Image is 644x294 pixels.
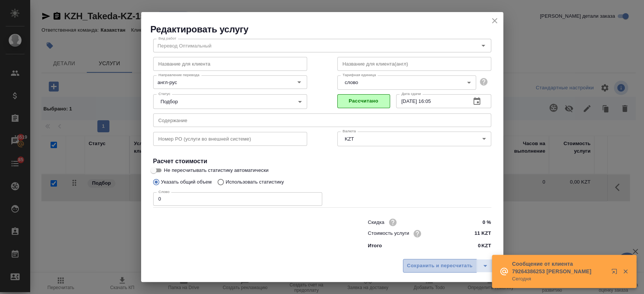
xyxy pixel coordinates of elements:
[294,77,304,87] button: Open
[407,262,473,270] span: Сохранить и пересчитать
[368,242,382,250] p: Итого
[151,23,503,35] h2: Редактировать услугу
[403,259,477,273] button: Сохранить и пересчитать
[607,264,625,282] button: Открыть в новой вкладке
[161,178,212,186] p: Указать общий объем
[368,219,384,226] p: Скидка
[512,275,606,283] p: Сегодня
[489,15,500,26] button: close
[164,167,269,174] span: Не пересчитывать статистику автоматически
[618,268,633,275] button: Закрыть
[403,259,494,273] div: split button
[343,136,357,142] button: KZT
[153,157,491,166] h4: Расчет стоимости
[153,94,307,109] div: Подбор
[341,97,386,106] span: Рассчитано
[337,94,390,108] button: Рассчитано
[226,178,284,186] p: Использовать статистику
[337,75,476,90] div: слово
[481,242,491,250] p: KZT
[463,217,491,228] input: ✎ Введи что-нибудь
[368,230,409,237] p: Стоимость услуги
[512,260,606,275] p: Сообщение от клиента 79264386253 [PERSON_NAME]
[337,132,491,146] div: KZT
[463,228,491,239] input: ✎ Введи что-нибудь
[158,98,180,105] button: Подбор
[343,79,360,86] button: слово
[478,242,480,250] p: 0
